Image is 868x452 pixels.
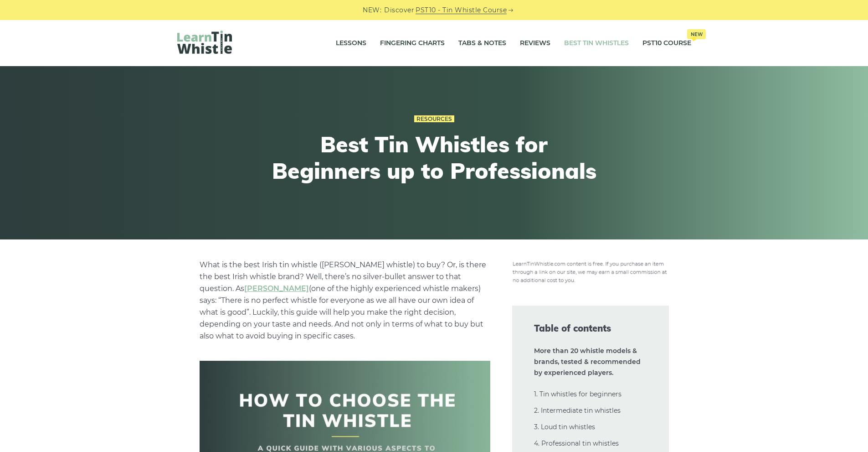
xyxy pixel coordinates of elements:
a: Resources [414,115,454,123]
a: Tabs & Notes [458,32,506,55]
a: undefined (opens in a new tab) [244,284,309,293]
img: disclosure [512,259,669,284]
a: PST10 CourseNew [642,32,691,55]
span: New [687,29,706,39]
img: LearnTinWhistle.com [177,31,232,54]
a: 1. Tin whistles for beginners [534,390,621,398]
p: What is the best Irish tin whistle ([PERSON_NAME] whistle) to buy? Or, is there the best Irish wh... [200,259,490,342]
a: Lessons [336,32,366,55]
a: 3. Loud tin whistles [534,423,595,431]
strong: More than 20 whistle models & brands, tested & recommended by experienced players. [534,347,641,377]
a: Fingering Charts [380,32,445,55]
a: Reviews [520,32,550,55]
a: Best Tin Whistles [564,32,629,55]
span: Table of contents [534,322,647,335]
a: 4. Professional tin whistles [534,439,619,447]
h1: Best Tin Whistles for Beginners up to Professionals [267,131,602,184]
a: 2. Intermediate tin whistles [534,406,621,415]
